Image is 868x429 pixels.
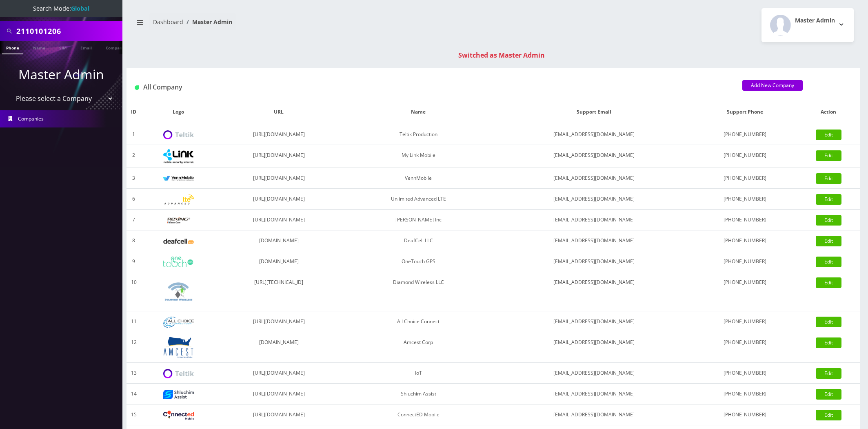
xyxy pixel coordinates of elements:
td: IoT [342,363,495,384]
img: Unlimited Advanced LTE [163,194,194,205]
td: [URL][DOMAIN_NAME] [216,311,342,332]
td: Amcest Corp [342,332,495,363]
a: Email [76,41,96,54]
img: All Choice Connect [163,317,194,328]
td: 2 [127,145,141,168]
td: [URL][TECHNICAL_ID] [216,272,342,311]
li: Master Admin [183,18,232,26]
td: [URL][DOMAIN_NAME] [216,404,342,425]
a: Phone [2,41,23,54]
td: [PHONE_NUMBER] [693,145,797,168]
a: Edit [816,215,841,226]
th: Support Email [495,100,693,124]
td: [DOMAIN_NAME] [216,230,342,251]
a: Add New Company [742,80,803,91]
td: 14 [127,384,141,404]
img: Diamond Wireless LLC [163,276,194,307]
th: ID [127,100,141,124]
td: [EMAIL_ADDRESS][DOMAIN_NAME] [495,384,693,404]
a: Edit [816,337,841,348]
td: 15 [127,404,141,425]
a: Edit [816,257,841,267]
img: Rexing Inc [163,217,194,224]
img: All Company [135,85,139,90]
td: 10 [127,272,141,311]
td: My Link Mobile [342,145,495,168]
td: [EMAIL_ADDRESS][DOMAIN_NAME] [495,311,693,332]
td: [PHONE_NUMBER] [693,251,797,272]
a: Edit [816,173,841,184]
a: Name [29,41,49,54]
td: [PHONE_NUMBER] [693,168,797,189]
a: Edit [816,389,841,400]
td: [EMAIL_ADDRESS][DOMAIN_NAME] [495,189,693,210]
a: Edit [816,368,841,379]
td: Teltik Production [342,124,495,145]
td: VennMobile [342,168,495,189]
td: [URL][DOMAIN_NAME] [216,145,342,168]
td: [PHONE_NUMBER] [693,189,797,210]
span: Companies [18,115,44,122]
img: My Link Mobile [163,149,194,163]
td: Diamond Wireless LLC [342,272,495,311]
a: Edit [816,194,841,205]
td: 7 [127,210,141,230]
td: [PHONE_NUMBER] [693,272,797,311]
td: Shluchim Assist [342,384,495,404]
h1: All Company [135,83,730,91]
td: [EMAIL_ADDRESS][DOMAIN_NAME] [495,168,693,189]
td: OneTouch GPS [342,251,495,272]
td: [URL][DOMAIN_NAME] [216,210,342,230]
td: [PHONE_NUMBER] [693,210,797,230]
td: [DOMAIN_NAME] [216,332,342,363]
a: Edit [816,236,841,246]
img: OneTouch GPS [163,257,194,267]
td: [PHONE_NUMBER] [693,311,797,332]
td: [EMAIL_ADDRESS][DOMAIN_NAME] [495,363,693,384]
td: [URL][DOMAIN_NAME] [216,363,342,384]
td: [EMAIL_ADDRESS][DOMAIN_NAME] [495,251,693,272]
td: [EMAIL_ADDRESS][DOMAIN_NAME] [495,210,693,230]
td: All Choice Connect [342,311,495,332]
img: Amcest Corp [163,336,194,358]
th: Support Phone [693,100,797,124]
span: Search Mode: [33,4,89,12]
h2: Master Admin [795,17,835,24]
img: IoT [163,369,194,378]
td: [PHONE_NUMBER] [693,384,797,404]
td: 13 [127,363,141,384]
div: Switched as Master Admin [135,50,868,60]
td: [URL][DOMAIN_NAME] [216,189,342,210]
img: Teltik Production [163,130,194,140]
input: Search All Companies [16,23,120,39]
td: ConnectED Mobile [342,404,495,425]
td: [PHONE_NUMBER] [693,404,797,425]
td: [EMAIL_ADDRESS][DOMAIN_NAME] [495,230,693,251]
td: 8 [127,230,141,251]
img: ConnectED Mobile [163,411,194,420]
a: Company [102,41,129,54]
td: [PHONE_NUMBER] [693,332,797,363]
th: Name [342,100,495,124]
a: SIM [55,41,71,54]
td: 1 [127,124,141,145]
td: DeafCell LLC [342,230,495,251]
th: Action [797,100,860,124]
td: [URL][DOMAIN_NAME] [216,168,342,189]
td: [EMAIL_ADDRESS][DOMAIN_NAME] [495,145,693,168]
a: Edit [816,410,841,420]
a: Edit [816,150,841,161]
td: [PHONE_NUMBER] [693,230,797,251]
td: 11 [127,311,141,332]
td: [PERSON_NAME] Inc [342,210,495,230]
td: [EMAIL_ADDRESS][DOMAIN_NAME] [495,404,693,425]
td: [EMAIL_ADDRESS][DOMAIN_NAME] [495,332,693,363]
td: [URL][DOMAIN_NAME] [216,384,342,404]
td: Unlimited Advanced LTE [342,189,495,210]
img: DeafCell LLC [163,239,194,244]
td: 3 [127,168,141,189]
button: Master Admin [761,8,854,42]
a: Edit [816,130,841,140]
td: [PHONE_NUMBER] [693,363,797,384]
nav: breadcrumb [133,13,487,37]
